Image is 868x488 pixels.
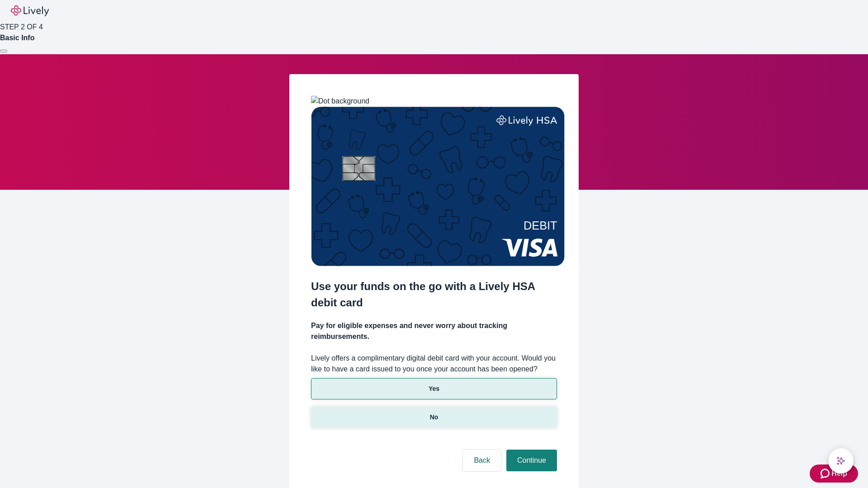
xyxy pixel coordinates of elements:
[463,450,501,471] button: Back
[311,96,369,107] img: Dot background
[810,465,858,483] button: Zendesk support iconHelp
[311,407,557,428] button: No
[836,456,845,465] svg: Lively AI Assistant
[831,468,847,479] span: Help
[311,278,557,311] h2: Use your funds on the go with a Lively HSA debit card
[11,5,49,16] img: Lively
[506,450,557,471] button: Continue
[311,353,557,375] label: Lively offers a complimentary digital debit card with your account. Would you like to have a card...
[828,448,854,474] button: chat
[430,413,439,422] p: No
[311,320,557,342] h4: Pay for eligible expenses and never worry about tracking reimbursements.
[821,468,831,479] svg: Zendesk support icon
[311,378,557,399] button: Yes
[429,384,439,394] p: Yes
[311,107,565,266] img: Debit card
